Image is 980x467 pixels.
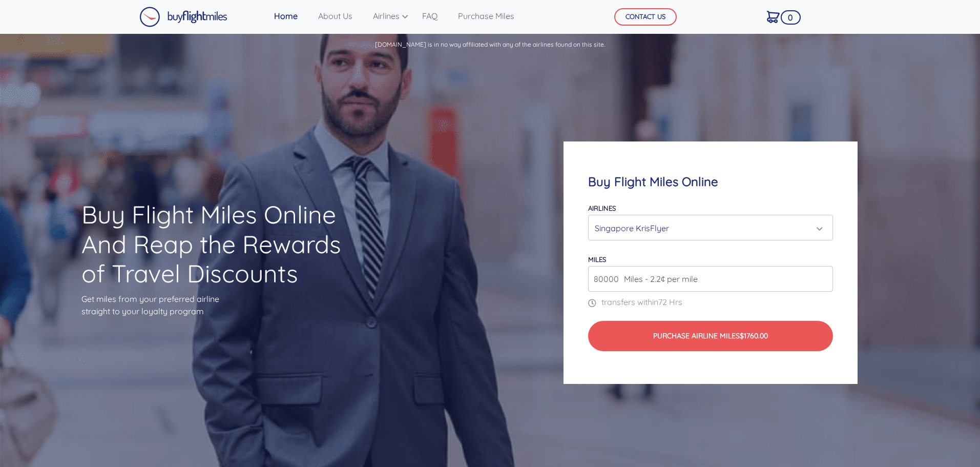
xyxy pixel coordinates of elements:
a: Purchase Miles [454,6,518,26]
span: $1760.00 [740,331,768,340]
p: Get miles from your preferred airline straight to your loyalty program [81,293,359,317]
span: Miles - 2.2¢ per mile [619,273,698,285]
button: CONTACT US [614,8,677,26]
img: Cart [767,11,780,23]
h4: Buy Flight Miles Online [588,174,832,189]
a: Home [270,6,302,26]
p: transfers within [588,296,832,308]
div: Singapore KrisFlyer [595,218,820,238]
a: FAQ [418,6,442,26]
label: Airlines [588,204,616,212]
a: Airlines [369,6,406,26]
a: 0 [763,6,784,27]
button: Purchase Airline Miles$1760.00 [588,321,832,351]
label: miles [588,255,606,263]
span: 0 [781,10,801,25]
h1: Buy Flight Miles Online And Reap the Rewards of Travel Discounts [81,200,359,289]
img: Buy Flight Miles Logo [139,7,227,27]
a: About Us [314,6,357,26]
a: Buy Flight Miles Logo [139,4,227,30]
button: Singapore KrisFlyer [588,215,832,240]
span: 72 Hrs [658,297,682,307]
